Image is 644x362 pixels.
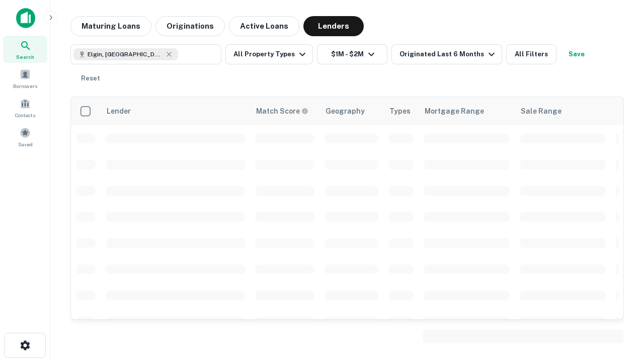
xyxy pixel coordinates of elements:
[3,123,47,150] a: Saved
[101,97,250,125] th: Lender
[3,94,47,121] a: Contacts
[317,44,387,64] button: $1M - $2M
[225,44,313,64] button: All Property Types
[3,36,47,63] a: Search
[13,82,37,90] span: Borrowers
[389,105,411,117] div: Types
[326,105,365,117] div: Geography
[383,97,419,125] th: Types
[425,105,484,117] div: Mortgage Range
[107,105,131,117] div: Lender
[391,44,502,64] button: Originated Last 6 Months
[70,16,151,36] button: Maturing Loans
[399,48,498,60] div: Originated Last 6 Months
[521,105,561,117] div: Sale Range
[16,53,34,61] span: Search
[16,8,35,28] img: capitalize-icon.png
[155,16,225,36] button: Originations
[256,106,306,117] h6: Match Score
[515,97,611,125] th: Sale Range
[74,68,107,88] button: Reset
[303,16,364,36] button: Lenders
[229,16,299,36] button: Active Loans
[18,140,33,148] span: Saved
[560,44,593,64] button: Save your search to get updates of matches that match your search criteria.
[88,50,163,59] span: Elgin, [GEOGRAPHIC_DATA], [GEOGRAPHIC_DATA]
[250,97,319,125] th: Capitalize uses an advanced AI algorithm to match your search with the best lender. The match sco...
[506,44,556,64] button: All Filters
[594,282,644,330] iframe: Chat Widget
[3,65,47,92] a: Borrowers
[256,106,308,117] div: Capitalize uses an advanced AI algorithm to match your search with the best lender. The match sco...
[419,97,515,125] th: Mortgage Range
[319,97,383,125] th: Geography
[15,111,35,119] span: Contacts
